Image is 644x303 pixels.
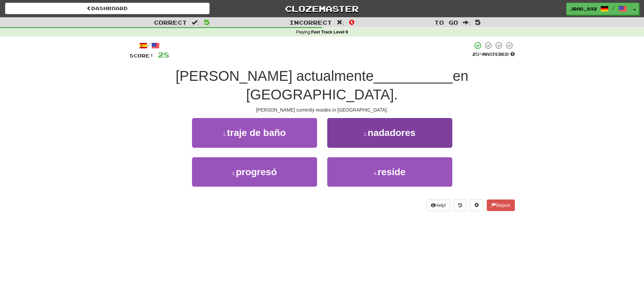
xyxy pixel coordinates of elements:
span: To go [434,19,458,26]
a: jrad_892 / [566,3,630,15]
span: : [337,20,344,25]
div: / [129,41,169,50]
span: [PERSON_NAME] actualmente [175,68,374,84]
strong: Fast Track Level 9 [311,30,348,34]
span: reside [378,167,406,177]
button: 3.progresó [192,157,317,187]
button: Help! [427,200,451,211]
span: nadadores [368,127,416,138]
span: 0 [349,18,355,26]
button: 1.traje de baño [192,118,317,147]
span: Correct [154,19,187,26]
span: jrad_892 [570,6,597,12]
span: __________ [374,68,453,84]
span: 5 [204,18,210,26]
button: Round history (alt+y) [454,200,467,211]
span: Score: [129,53,154,59]
span: progresó [236,167,277,177]
a: Clozemaster [220,3,424,15]
div: [PERSON_NAME] currently resides in [GEOGRAPHIC_DATA]. [129,107,515,113]
span: 5 [475,18,481,26]
small: 3 . [232,171,236,176]
span: / [612,5,615,10]
span: 25 % [472,51,482,57]
span: Incorrect [289,19,332,26]
button: Report [487,200,515,211]
a: Dashboard [5,3,210,14]
span: : [463,20,470,25]
span: : [192,20,199,25]
small: 2 . [364,132,368,137]
span: 28 [158,50,169,59]
span: en [GEOGRAPHIC_DATA]. [246,68,469,102]
small: 1 . [223,132,227,137]
small: 4 . [374,171,378,176]
span: traje de baño [227,127,286,138]
div: Mastered [472,51,515,57]
button: 4.reside [327,157,452,187]
button: 2.nadadores [327,118,452,147]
